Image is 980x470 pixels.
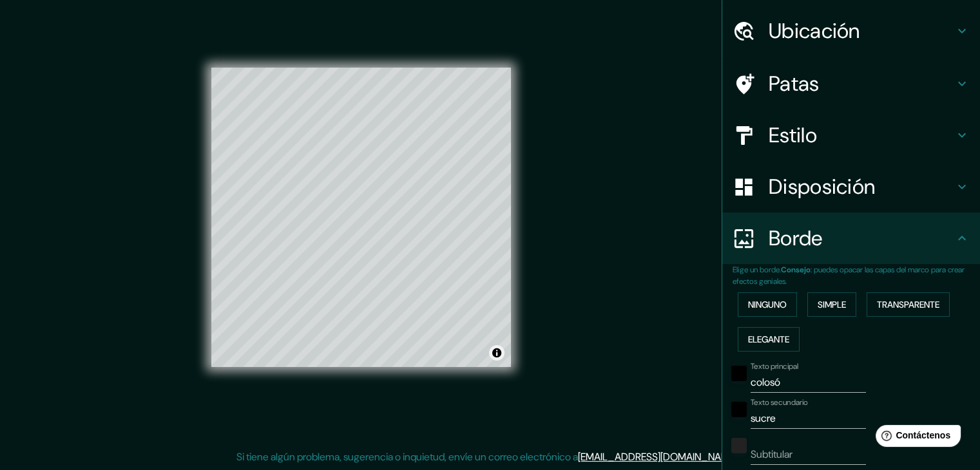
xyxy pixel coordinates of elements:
font: Simple [818,299,846,310]
font: Patas [769,70,820,97]
button: Activar o desactivar atribución [489,345,504,361]
button: Transparente [867,292,950,317]
font: Texto principal [751,361,798,371]
button: color-222222 [731,438,747,453]
font: Elige un borde. [733,265,781,275]
a: [EMAIL_ADDRESS][DOMAIN_NAME] [578,450,737,464]
button: negro [731,366,747,381]
button: negro [731,402,747,417]
div: Disposición [722,161,980,212]
font: Elegante [748,334,789,345]
font: Ubicación [769,17,860,44]
font: : puedes opacar las capas del marco para crear efectos geniales. [733,265,965,287]
font: Borde [769,225,823,252]
font: Consejo [781,265,811,275]
font: Estilo [769,122,817,149]
div: Borde [722,212,980,264]
font: Transparente [877,299,939,310]
font: Si tiene algún problema, sugerencia o inquietud, envíe un correo electrónico a [236,450,578,464]
button: Ninguno [738,292,797,317]
div: Estilo [722,109,980,161]
div: Ubicación [722,5,980,57]
button: Elegante [738,327,800,352]
iframe: Lanzador de widgets de ayuda [865,420,966,456]
div: Patas [722,58,980,109]
button: Simple [807,292,856,317]
font: Texto secundario [751,397,808,408]
font: Ninguno [748,299,787,310]
font: Disposición [769,173,875,200]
